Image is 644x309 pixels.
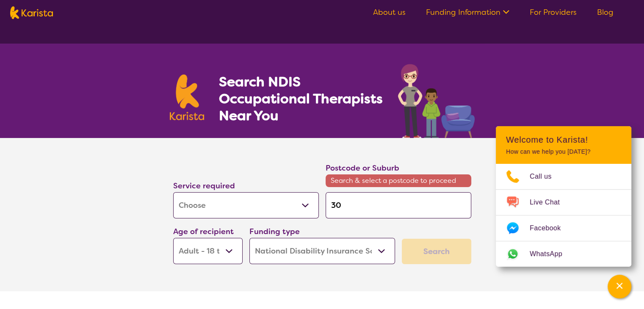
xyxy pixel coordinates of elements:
[496,126,631,267] div: Channel Menu
[398,64,475,138] img: occupational-therapy
[530,222,571,235] span: Facebook
[506,135,621,145] h2: Welcome to Karista!
[326,192,471,218] input: Type
[373,7,406,17] a: About us
[170,74,205,120] img: Karista logo
[597,7,614,17] a: Blog
[608,275,631,298] button: Channel Menu
[496,241,631,267] a: Web link opens in a new tab.
[530,7,577,17] a: For Providers
[506,148,621,155] p: How can we help you [DATE]?
[10,6,53,19] img: Karista logo
[326,163,399,173] label: Postcode or Suburb
[326,174,471,187] span: Search & select a postcode to proceed
[530,170,562,183] span: Call us
[530,196,570,209] span: Live Chat
[249,226,300,237] label: Funding type
[496,164,631,267] ul: Choose channel
[426,7,509,17] a: Funding Information
[173,181,235,191] label: Service required
[173,226,234,237] label: Age of recipient
[530,248,572,260] span: WhatsApp
[218,73,383,124] h1: Search NDIS Occupational Therapists Near You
